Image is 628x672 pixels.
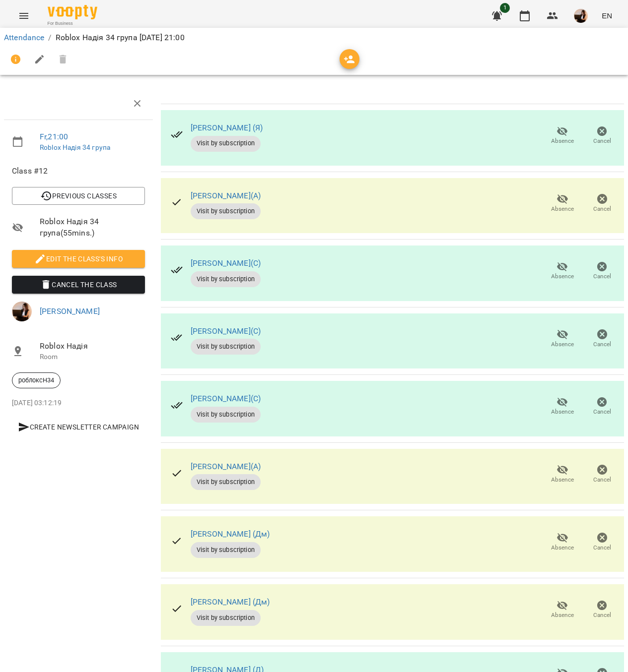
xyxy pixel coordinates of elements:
span: Visit by subscription [191,410,261,419]
a: [PERSON_NAME] [40,306,100,316]
a: [PERSON_NAME] (Дм) [191,597,270,607]
span: 1 [500,3,510,13]
div: роблоксН34 [12,372,61,388]
nav: breadcrumb [4,32,624,44]
img: f1c8304d7b699b11ef2dd1d838014dff.jpg [12,302,32,321]
span: Visit by subscription [191,546,261,554]
a: [PERSON_NAME](А) [191,191,261,200]
button: Absence [543,325,582,353]
button: Absence [543,257,582,285]
span: Cancel [593,611,611,619]
span: Absence [551,205,574,213]
p: [DATE] 03:12:19 [12,398,145,408]
span: Absence [551,272,574,281]
a: [PERSON_NAME](С) [191,326,261,336]
a: [PERSON_NAME](С) [191,258,261,268]
span: Visit by subscription [191,478,261,487]
span: Create Newsletter Campaign [16,421,141,433]
span: Cancel [593,408,611,416]
button: Cancel [582,393,622,421]
span: Absence [551,408,574,416]
a: Roblox Надія 34 група [40,143,110,151]
a: Fr , 21:00 [40,132,68,141]
span: Visit by subscription [191,207,261,216]
a: [PERSON_NAME] (Я) [191,123,263,132]
span: For Business [48,20,97,27]
button: Absence [543,393,582,421]
a: [PERSON_NAME] (Дм) [191,529,270,539]
p: Room [40,352,145,362]
span: Cancel [593,340,611,349]
a: [PERSON_NAME](А) [191,462,261,471]
span: Absence [551,340,574,349]
span: Cancel [593,544,611,552]
button: Cancel the class [12,276,145,294]
button: Cancel [582,122,622,150]
span: Absence [551,544,574,552]
span: Cancel [593,137,611,145]
button: Menu [12,4,36,28]
button: Cancel [582,596,622,624]
span: Visit by subscription [191,139,261,148]
button: Absence [543,189,582,217]
button: EN [598,6,616,25]
button: Cancel [582,257,622,285]
p: Roblox Надія 34 група [DATE] 21:00 [56,32,185,44]
button: Absence [543,461,582,489]
button: Absence [543,596,582,624]
span: Class #12 [12,165,145,177]
span: Visit by subscription [191,275,261,284]
button: Edit the class's Info [12,250,145,268]
button: Previous Classes [12,187,145,205]
a: Attendance [4,33,44,42]
button: Cancel [582,528,622,556]
span: Absence [551,611,574,619]
button: Absence [543,122,582,150]
span: Absence [551,137,574,145]
button: Cancel [582,461,622,489]
span: Absence [551,476,574,484]
span: Edit the class's Info [20,253,137,265]
span: Cancel [593,476,611,484]
span: роблоксН34 [12,376,60,385]
span: Cancel [593,205,611,213]
li: / [48,32,51,44]
img: f1c8304d7b699b11ef2dd1d838014dff.jpg [574,9,588,23]
a: [PERSON_NAME](С) [191,394,261,403]
img: Voopty Logo [48,5,97,19]
span: Roblox Надія [40,340,145,352]
button: Create Newsletter Campaign [12,418,145,436]
span: EN [602,10,612,21]
span: Visit by subscription [191,613,261,622]
span: Previous Classes [20,190,137,202]
button: Absence [543,528,582,556]
span: Cancel [593,272,611,281]
button: Cancel [582,189,622,217]
span: Roblox Надія 34 група ( 55 mins. ) [40,216,145,239]
span: Cancel the class [20,279,137,291]
button: Cancel [582,325,622,353]
span: Visit by subscription [191,342,261,351]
